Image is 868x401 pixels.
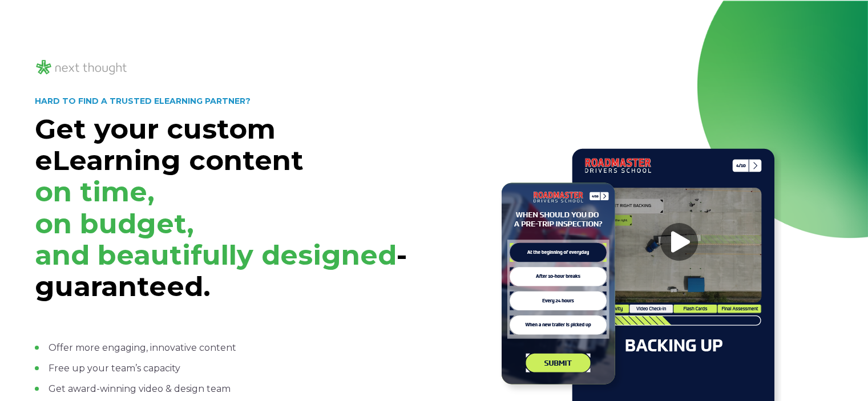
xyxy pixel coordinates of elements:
[35,96,251,106] strong: HARD TO FIND A TRUSTED ELEARNING PARTNER?
[35,207,194,240] span: on budget,
[35,112,407,303] strong: Get your custom eLearning content -guaranteed.
[35,175,155,208] span: on time,
[35,238,397,272] span: and beautifully designed
[35,58,128,77] img: NT_Logo_LightMode
[35,382,424,396] li: Get award-winning video & design team
[35,341,424,355] li: Offer more engaging, innovative content
[35,362,424,375] li: Free up your team’s capacity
